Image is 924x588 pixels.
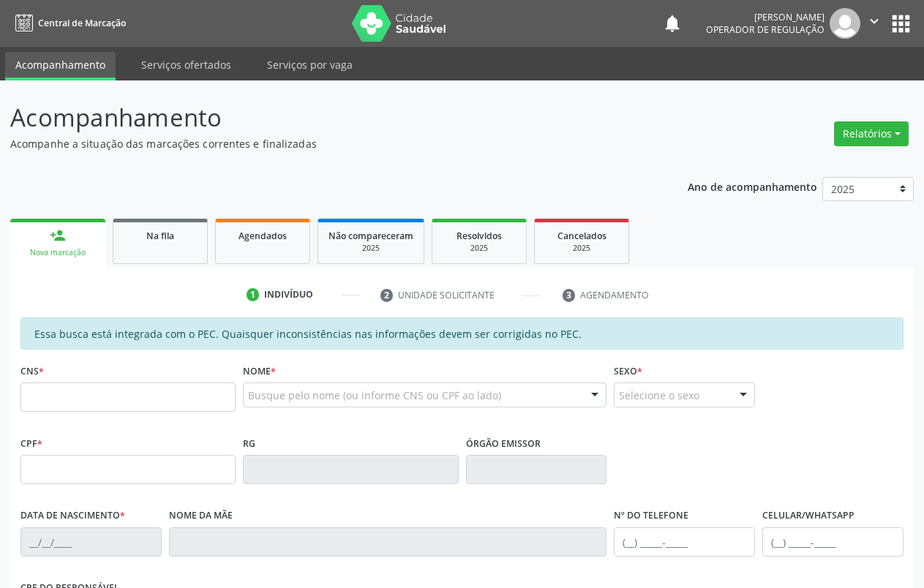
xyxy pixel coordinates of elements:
p: Ano de acompanhamento [688,177,817,195]
i:  [866,13,882,29]
div: Essa busca está integrada com o PEC. Quaisquer inconsistências nas informações devem ser corrigid... [20,317,904,350]
a: Acompanhamento [5,52,116,80]
label: Sexo [614,360,642,382]
a: Central de Marcação [10,11,126,35]
div: Indivíduo [264,288,313,301]
div: [PERSON_NAME] [706,11,825,23]
span: Agendados [238,230,287,242]
input: (__) _____-_____ [614,527,755,557]
span: Operador de regulação [706,23,825,36]
button:  [860,8,888,39]
p: Acompanhamento [10,99,643,136]
a: Serviços por vaga [257,52,363,78]
span: Busque pelo nome (ou informe CNS ou CPF ao lado) [248,388,501,403]
span: Não compareceram [328,230,413,242]
button: Relatórios [834,121,909,146]
span: Central de Marcação [38,17,126,29]
label: Data de nascimento [20,505,125,527]
label: Nº do Telefone [614,505,688,527]
a: Serviços ofertados [131,52,241,78]
label: Nome da mãe [169,505,233,527]
span: Na fila [146,230,174,242]
span: Selecione o sexo [619,388,699,403]
label: Nome [243,360,276,382]
button: apps [888,11,914,37]
label: CPF [20,432,42,455]
span: Cancelados [557,230,606,242]
div: 2025 [545,243,618,254]
input: (__) _____-_____ [762,527,904,557]
div: person_add [50,227,66,244]
div: 2025 [443,243,516,254]
label: Celular/WhatsApp [762,505,854,527]
div: 1 [247,288,260,301]
label: RG [243,432,255,455]
input: __/__/____ [20,527,162,557]
div: Nova marcação [20,247,95,258]
img: img [830,8,860,39]
div: 2025 [328,243,413,254]
button: notifications [662,13,683,34]
label: CNS [20,360,44,382]
span: Resolvidos [457,230,502,242]
label: Órgão emissor [466,432,541,455]
p: Acompanhe a situação das marcações correntes e finalizadas [10,136,643,151]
